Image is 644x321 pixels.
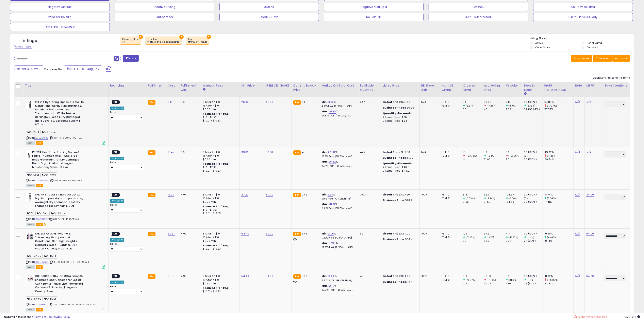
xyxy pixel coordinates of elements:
[547,236,556,239] small: (4.44%)
[506,200,522,204] div: 104.53
[586,274,594,278] a: 64.00
[321,237,355,239] p: 17.39% Profit [PERSON_NAME]
[26,130,40,134] span: On Deal
[324,13,424,21] button: No Sale 7D
[266,274,273,278] a: 64.00
[586,83,601,88] div: MSRP
[241,193,248,197] a: 27.20
[544,158,573,161] div: 49.74%
[421,193,437,196] div: 100%
[148,150,155,155] small: FBA
[509,154,520,157] small: (-83.78%)
[605,83,628,88] div: Sayn Creations
[26,100,34,108] img: 21sRd8pEZJL._SL40_.jpg
[429,13,528,21] button: DAILY - Suppressed B
[484,200,504,204] div: 31.53
[181,193,198,196] div: 4.94
[321,150,328,154] b: Min:
[52,315,70,319] a: Privacy Policy
[383,237,405,241] b: Business Price:
[203,235,236,239] div: 15% for > $10
[612,55,630,62] button: Actions
[442,150,458,154] div: FBA: 0
[293,193,301,197] small: FBA
[321,193,328,196] b: Min:
[241,83,262,88] div: Min Price
[241,150,249,154] a: 33.80
[302,150,305,154] span: 45
[168,150,174,154] a: 13.47
[43,223,47,226] i: hazardous material
[535,46,550,49] label: Out of Stock
[321,165,355,167] p: 49.19% Profit [PERSON_NAME]
[110,157,124,160] div: Amazon AI
[188,41,207,43] div: MAP & OFF (none)
[324,3,424,11] button: Negative Markup N
[168,232,175,236] a: 30.54
[429,3,528,11] button: Ukasha2
[147,38,180,44] span: Inventory :
[509,236,518,239] small: (45.27%)
[383,162,412,165] b: Quantity discounts
[34,218,49,221] a: B08VT3499P
[587,46,598,49] label: Archived
[34,179,50,182] a: B07NW139M2
[36,141,43,145] span: FBA
[203,162,229,166] b: Reduced Prof. Rng.
[466,154,477,157] small: (-83.78%)
[328,274,334,278] a: 18.44
[219,3,319,11] button: Ukasha
[321,160,355,167] div: %
[321,150,355,158] div: %
[110,83,145,88] div: Repricing
[328,193,333,197] a: 6.50
[26,274,34,282] img: 41OcXXQiphL._SL40_.jpg
[383,100,416,104] div: $40.00
[293,150,301,155] small: FBA
[547,104,557,107] small: (-3.24%)
[524,100,543,104] div: 30 (100%)
[293,100,301,105] small: FBA
[35,315,52,319] a: Terms of Use
[442,232,458,235] div: FBA: 0
[466,236,475,239] small: (61.25%)
[329,110,336,114] a: 131.88
[10,3,110,11] button: Negative Markup
[21,38,37,44] h5: Listings
[442,154,458,158] div: FBM: 0
[302,100,305,104] span: 34
[321,83,357,88] div: Markup on Total Cost
[181,150,198,154] div: 3.9
[506,108,522,111] div: 2.07
[535,41,543,45] label: Active
[463,200,482,204] div: 3136
[203,100,236,104] div: 8% for <= $10
[585,82,603,97] th: CSV column name: cust_attr_1_MSRP
[203,119,236,122] div: $10.01 - $10.83
[321,197,355,200] p: 6.10% Profit [PERSON_NAME]
[544,193,573,196] div: 18.74%
[603,82,630,97] th: CSV column name: cust_attr_5_Sayn Creations
[484,193,504,196] div: 32.3
[383,106,416,110] div: $39.99
[266,100,273,104] a: 40.00
[544,100,573,104] div: 55.86%
[487,236,494,239] small: (1.41%)
[586,150,591,154] a: N/A
[383,83,418,88] div: Listed Price
[203,88,205,91] small: Amazon Fees.
[112,193,119,197] span: OFF
[26,100,105,144] div: ASIN:
[203,83,238,88] div: Amazon Fees
[203,232,236,235] div: 8% for <= $10
[203,193,236,196] div: 8% for <= $10
[15,65,43,72] button: Last 30 Days
[203,208,236,212] div: $10 - $11.72
[544,83,572,92] div: Profit [PERSON_NAME]
[484,100,504,104] div: 38.06
[575,100,580,104] a: N/A
[321,100,328,104] b: Min:
[524,193,543,196] div: 30 (100%)
[40,172,57,177] span: Oct Prime
[26,193,34,201] img: 41tdq19Q0aL._SL40_.jpg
